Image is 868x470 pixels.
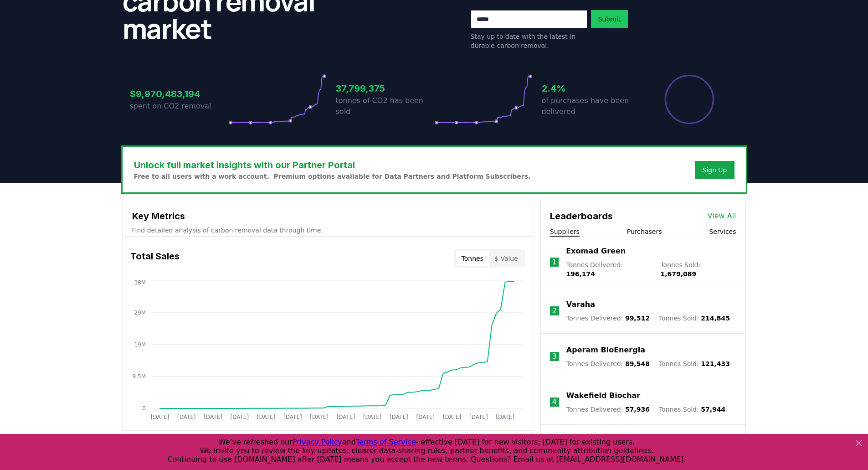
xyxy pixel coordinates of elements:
h3: Total Sales [130,249,180,268]
tspan: [DATE] [496,414,514,420]
span: 57,936 [625,406,650,413]
a: Sign Up [702,165,727,175]
span: 1,679,089 [660,270,696,278]
p: 3 [552,351,557,362]
a: Varaha [566,299,595,310]
a: View All [708,211,736,222]
tspan: [DATE] [469,414,488,420]
tspan: [DATE] [283,414,302,420]
tspan: 0 [142,405,146,412]
tspan: [DATE] [390,414,408,420]
tspan: [DATE] [363,414,381,420]
p: Find detailed analysis of carbon removal data through time. [132,226,524,235]
p: Tonnes Delivered : [566,314,650,323]
p: tonnes of CO2 has been sold [336,95,434,117]
a: Exomad Green [566,246,626,257]
tspan: [DATE] [230,414,249,420]
p: of purchases have been delivered [542,95,640,117]
p: 2 [552,305,557,316]
tspan: [DATE] [257,414,275,420]
button: Purchasers [627,227,662,236]
button: Submit [591,10,628,28]
p: Tonnes Sold : [659,359,730,368]
p: 1 [552,257,556,268]
tspan: [DATE] [416,414,435,420]
h3: Key Metrics [132,209,524,223]
p: Tonnes Sold : [659,314,730,323]
p: spent on CO2 removal [130,101,228,112]
button: Suppliers [550,227,580,236]
tspan: 38M [134,279,146,286]
a: Wakefield Biochar [566,390,640,401]
p: Stay up to date with the latest in durable carbon removal. [471,32,587,50]
tspan: [DATE] [310,414,329,420]
h3: Unlock full market insights with our Partner Portal [134,158,531,172]
span: 121,433 [701,360,730,367]
span: 196,174 [566,270,595,278]
div: Percentage of sales delivered [664,74,715,125]
span: 214,845 [701,315,730,322]
h3: 37,799,375 [336,82,434,95]
button: Sign Up [695,161,734,179]
tspan: [DATE] [204,414,222,420]
p: Tonnes Delivered : [566,405,650,414]
h3: $9,970,483,194 [130,87,228,101]
a: Aperam BioEnergia [566,345,645,356]
span: 89,548 [625,360,650,367]
h3: 2.4% [542,82,640,95]
span: 57,944 [701,406,725,413]
button: $ Value [489,251,524,266]
tspan: [DATE] [177,414,195,420]
tspan: [DATE] [442,414,461,420]
span: 99,512 [625,315,650,322]
p: Free to all users with a work account. Premium options available for Data Partners and Platform S... [134,172,531,181]
p: Tonnes Sold : [659,405,725,414]
tspan: 9.5M [132,373,145,380]
button: Tonnes [456,251,489,266]
p: Tonnes Sold : [660,260,736,279]
button: Services [709,227,736,236]
tspan: [DATE] [336,414,355,420]
h3: Leaderboards [550,209,613,223]
tspan: [DATE] [150,414,169,420]
p: 4 [552,397,557,408]
p: Tonnes Delivered : [566,260,651,279]
tspan: 19M [134,341,146,348]
tspan: 29M [134,310,146,316]
p: Tonnes Delivered : [566,359,650,368]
